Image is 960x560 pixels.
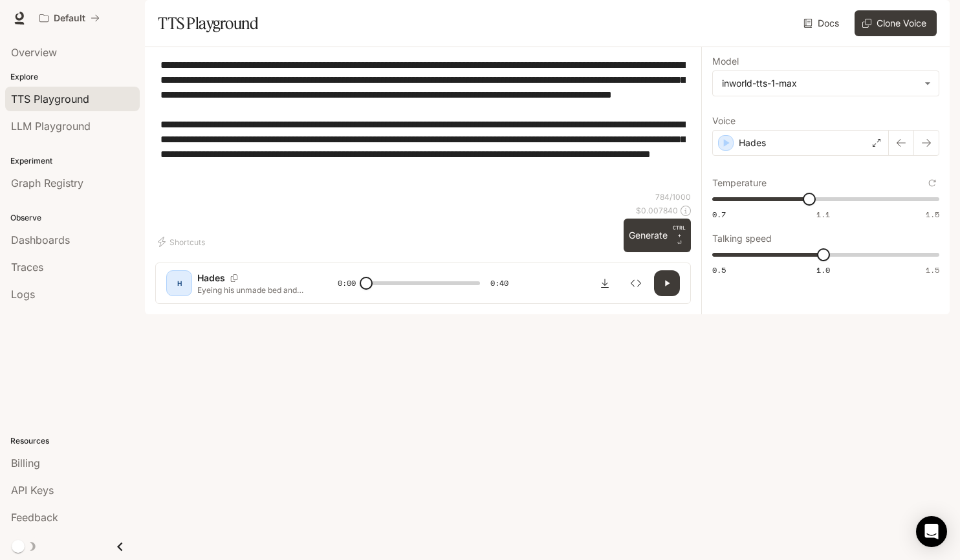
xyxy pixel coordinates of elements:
a: Docs [801,10,844,36]
button: GenerateCTRL +⏎ [624,219,691,252]
button: Download audio [592,270,618,296]
div: inworld-tts-1-max [713,71,939,96]
p: Model [712,57,739,66]
p: CTRL + [673,224,686,239]
p: Eyeing his unmade bed and wrinkled sheets I noticed how visibly dirty they were. I noticed some [... [197,285,307,296]
button: Copy Voice ID [225,274,243,282]
span: 1.1 [816,209,830,220]
button: All workspaces [34,5,105,31]
p: Hades [739,136,766,149]
p: Default [54,13,85,24]
p: ⏎ [673,224,686,247]
p: Temperature [712,178,767,188]
button: Shortcuts [155,232,210,252]
div: H [169,273,190,294]
span: 0:00 [338,277,356,290]
button: Reset to default [925,176,939,190]
span: 0:40 [490,277,508,290]
span: 1.5 [926,209,939,220]
h1: TTS Playground [158,10,258,36]
div: Open Intercom Messenger [916,516,947,547]
span: 0.7 [712,209,726,220]
button: Inspect [623,270,649,296]
p: Voice [712,116,736,125]
span: 1.5 [926,264,939,275]
p: Talking speed [712,234,772,243]
span: 0.5 [712,264,726,275]
button: Clone Voice [855,10,937,36]
p: Hades [197,272,225,285]
span: 1.0 [816,264,830,275]
div: inworld-tts-1-max [722,77,918,90]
